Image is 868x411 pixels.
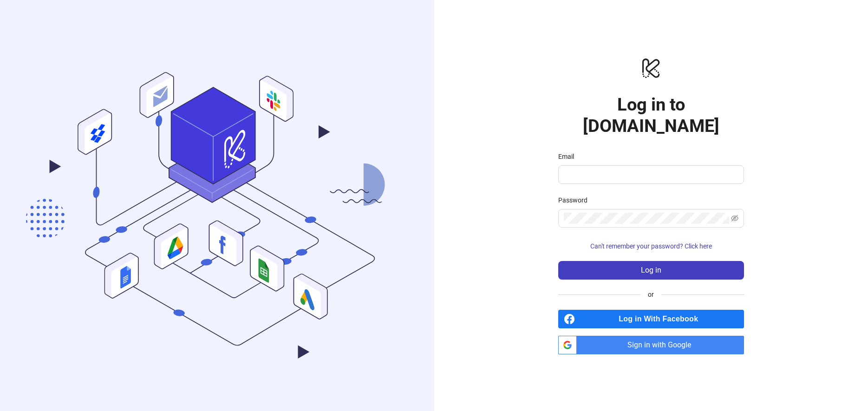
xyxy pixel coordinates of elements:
[558,239,744,254] button: Can't remember your password? Click here
[558,94,744,137] h1: Log in to [DOMAIN_NAME]
[558,195,594,205] label: Password
[590,242,712,250] span: Can't remember your password? Click here
[558,336,744,354] a: Sign in with Google
[640,289,661,300] span: or
[641,266,661,274] span: Log in
[558,242,744,250] a: Can't remember your password? Click here
[579,310,744,328] span: Log in With Facebook
[558,310,744,328] a: Log in With Facebook
[564,169,737,180] input: Email
[564,213,729,224] input: Password
[731,215,738,222] span: eye-invisible
[558,261,744,280] button: Log in
[558,151,580,162] label: Email
[581,336,744,354] span: Sign in with Google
